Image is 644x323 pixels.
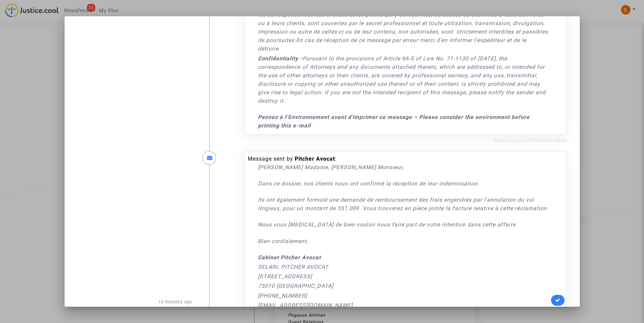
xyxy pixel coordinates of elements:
[258,263,549,271] p: SELARL PITCHER AVOCAT
[295,156,335,162] b: Pitcher Avocat
[258,179,549,188] p: Dans ce dossier, nos clients nous ont confirmé la réception de leur indemnisation.
[258,254,321,261] strong: Cabinet Pitcher Avocat
[258,302,353,308] a: [EMAIL_ADDRESS][DOMAIN_NAME]
[258,220,549,229] p: Nous vous [MEDICAL_DATA] de bien vouloir nous faire part de votre intention dans cette affaire.
[258,282,549,290] p: 75010 [GEOGRAPHIC_DATA]
[258,237,549,245] p: Bien cordialement,
[258,163,549,171] p: [PERSON_NAME] Madame, [PERSON_NAME] Monsieur,
[258,272,549,281] p: [STREET_ADDRESS]
[258,196,549,213] p: Ils ont également formulé une demande de remboursement des frais engendrés par l'annulation du vo...
[258,55,546,104] i: Pursuant to the provisions of Article 66-5 of Law No. 71-1130 of [DATE], the correspondence of At...
[258,55,303,62] strong: Confidentiality -
[258,291,549,300] p: [PHONE_NUMBER]
[494,138,567,143] a: About dispute CFR-250819-K86M
[258,114,530,129] strong: Pensez à l’Environnement avant d'imprimer ce message – Please consider the environment before pri...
